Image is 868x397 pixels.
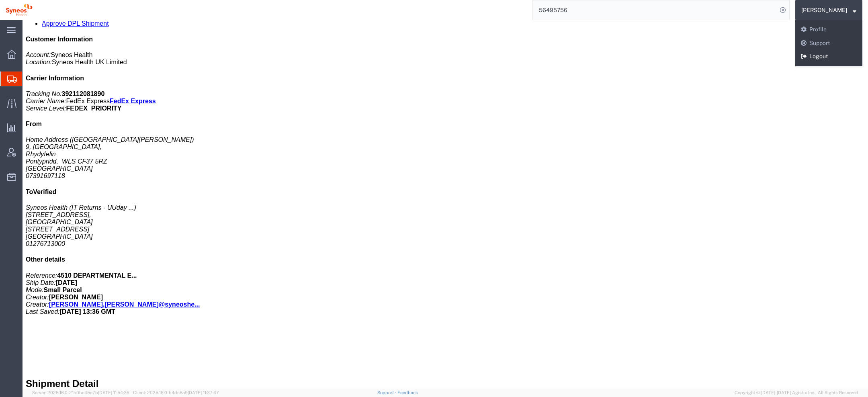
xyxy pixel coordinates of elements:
span: [DATE] 11:54:36 [98,390,129,395]
a: Support [377,390,397,395]
span: Julie Ryan [801,6,847,14]
a: Support [795,37,862,50]
input: Search for shipment number, reference number [533,0,777,20]
a: Logout [795,50,862,63]
span: [DATE] 11:37:47 [188,390,219,395]
span: Client: 2025.16.0-b4dc8a9 [133,390,219,395]
a: Feedback [397,390,418,395]
iframe: FS Legacy Container [23,20,868,389]
a: Profile [795,23,862,37]
span: Server: 2025.16.0-21b0bc45e7b [32,390,129,395]
button: [PERSON_NAME] [801,5,857,15]
span: Copyright © [DATE]-[DATE] Agistix Inc., All Rights Reserved [735,389,858,396]
img: logo [6,4,33,16]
